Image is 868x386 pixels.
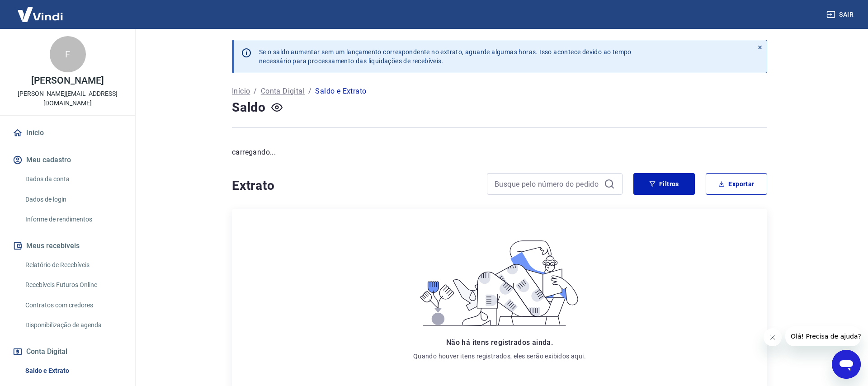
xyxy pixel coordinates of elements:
[11,150,124,170] button: Meu cadastro
[22,296,124,315] a: Contratos com credores
[254,86,257,97] p: /
[446,338,553,347] span: Não há itens registrados ainda.
[261,86,305,97] a: Conta Digital
[22,276,124,294] a: Recebíveis Futuros Online
[11,236,124,256] button: Meus recebíveis
[706,173,767,195] button: Exportar
[308,86,311,97] p: /
[22,170,124,188] a: Dados da conta
[413,352,586,361] p: Quando houver itens registrados, eles serão exibidos aqui.
[232,147,767,158] p: carregando...
[22,256,124,274] a: Relatório de Recebíveis
[22,316,124,334] a: Disponibilização de agenda
[832,350,861,379] iframe: Botão para abrir a janela de mensagens
[5,6,76,14] span: Olá! Precisa de ajuda?
[232,86,250,97] a: Início
[11,342,124,362] button: Conta Digital
[785,326,861,346] iframe: Mensagem da empresa
[50,36,86,72] div: F
[7,89,128,108] p: [PERSON_NAME][EMAIL_ADDRESS][DOMAIN_NAME]
[232,99,266,117] h4: Saldo
[11,123,124,143] a: Início
[22,190,124,209] a: Dados de login
[232,177,476,195] h4: Extrato
[764,328,782,346] iframe: Fechar mensagem
[22,210,124,229] a: Informe de rendimentos
[31,76,104,85] p: [PERSON_NAME]
[315,86,366,97] p: Saldo e Extrato
[633,173,695,195] button: Filtros
[22,362,124,380] a: Saldo e Extrato
[495,177,600,191] input: Busque pelo número do pedido
[11,0,70,28] img: Vindi
[259,47,632,66] p: Se o saldo aumentar sem um lançamento correspondente no extrato, aguarde algumas horas. Isso acon...
[825,6,857,23] button: Sair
